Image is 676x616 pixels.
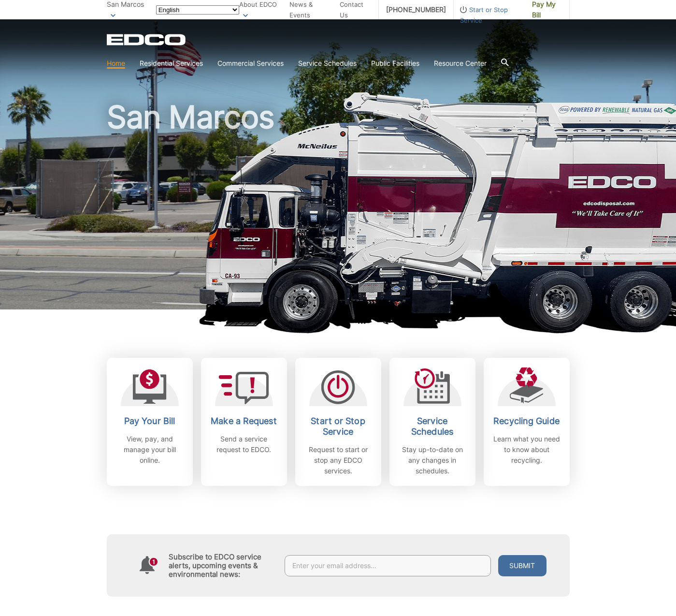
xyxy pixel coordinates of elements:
[389,358,475,486] a: Service Schedules Stay up-to-date on any changes in schedules.
[114,434,186,466] p: View, pay, and manage your bill online.
[140,58,203,69] a: Residential Services
[107,58,125,69] a: Home
[484,358,570,486] a: Recycling Guide Learn what you need to know about recycling.
[114,416,186,426] h2: Pay Your Bill
[397,444,468,476] p: Stay up-to-date on any changes in schedules.
[156,5,239,15] select: Select a language
[298,58,357,69] a: Service Schedules
[498,555,547,576] button: Submit
[491,434,562,466] p: Learn what you need to know about recycling.
[107,358,193,486] a: Pay Your Bill View, pay, and manage your bill online.
[107,102,570,314] h1: San Marcos
[302,444,374,476] p: Request to start or stop any EDCO services.
[371,58,419,69] a: Public Facilities
[285,555,491,576] input: Enter your email address...
[217,58,284,69] a: Commercial Services
[107,34,187,45] a: EDCD logo. Return to the homepage.
[397,416,468,437] h2: Service Schedules
[491,416,562,426] h2: Recycling Guide
[169,553,275,579] h4: Subscribe to EDCO service alerts, upcoming events & environmental news:
[201,358,287,486] a: Make a Request Send a service request to EDCO.
[434,58,487,69] a: Resource Center
[208,434,280,455] p: Send a service request to EDCO.
[302,416,374,437] h2: Start or Stop Service
[208,416,280,426] h2: Make a Request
